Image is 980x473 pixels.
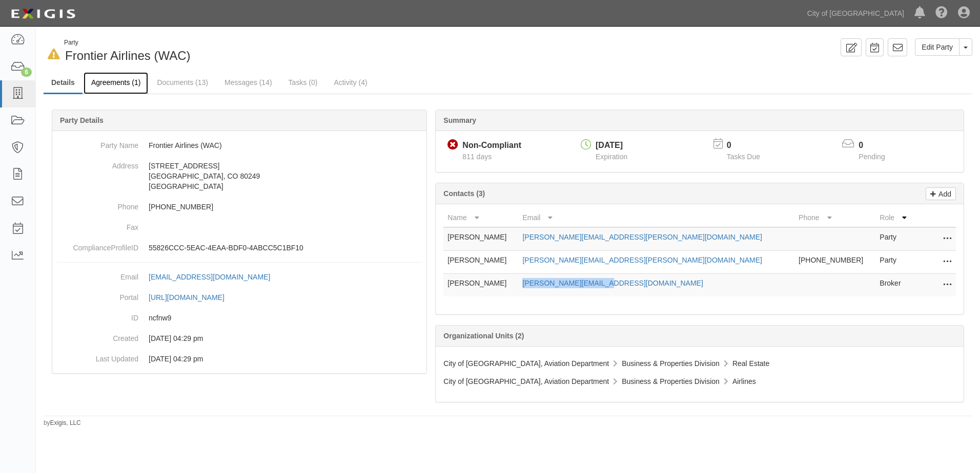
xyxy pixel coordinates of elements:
p: 0 [859,140,897,152]
dt: Party Name [56,135,138,150]
dt: Last Updated [56,349,138,364]
a: Details [44,72,83,94]
span: Airlines [732,377,756,385]
b: Contacts (3) [443,189,485,198]
div: Party [64,38,190,47]
td: [PERSON_NAME] [443,274,518,297]
a: City of [GEOGRAPHIC_DATA] [802,3,909,24]
div: Non-Compliant [462,140,521,152]
dd: [STREET_ADDRESS] [GEOGRAPHIC_DATA], CO 80249 [GEOGRAPHIC_DATA] [56,156,422,197]
b: Party Details [60,116,104,124]
small: by [44,419,81,427]
td: [PERSON_NAME] [443,227,518,251]
p: 0 [727,140,773,152]
a: Messages (14) [217,72,280,93]
th: Phone [794,208,875,227]
div: [EMAIL_ADDRESS][DOMAIN_NAME] [149,272,270,282]
dd: 06/30/2023 04:29 pm [56,349,422,369]
td: Party [875,227,915,251]
td: [PERSON_NAME] [443,251,518,274]
a: Agreements (1) [84,72,148,94]
dt: Email [56,267,138,282]
a: Activity (4) [326,72,375,93]
a: Documents (13) [149,72,216,93]
span: Tasks Due [727,153,760,161]
a: [PERSON_NAME][EMAIL_ADDRESS][DOMAIN_NAME] [522,279,703,287]
td: Broker [875,274,915,297]
td: [PHONE_NUMBER] [794,251,875,274]
i: Non-Compliant [447,140,458,150]
th: Email [518,208,794,227]
p: 55826CCC-5EAC-4EAA-BDF0-4ABCC5C1BF10 [149,243,422,253]
div: 6 [21,68,32,77]
span: Expiration [596,153,627,161]
a: Tasks (0) [281,72,325,93]
span: Frontier Airlines (WAC) [65,49,190,62]
a: Edit Party [915,38,959,56]
dd: ncfnw9 [56,308,422,328]
b: Summary [443,116,476,124]
img: logo-5460c22ac91f19d4615b14bd174203de0afe785f0fc80cf4dbbc73dc1793850b.png [8,5,78,23]
dt: Address [56,156,138,171]
th: Role [875,208,915,227]
td: Party [875,251,915,274]
dd: [PHONE_NUMBER] [56,197,422,217]
span: City of [GEOGRAPHIC_DATA], Aviation Department [443,377,609,385]
span: Business & Properties Division [622,377,720,385]
div: [DATE] [596,140,627,152]
a: Exigis, LLC [50,419,81,426]
span: Business & Properties Division [622,359,720,368]
dd: Frontier Airlines (WAC) [56,135,422,156]
a: Add [926,187,956,200]
a: [PERSON_NAME][EMAIL_ADDRESS][PERSON_NAME][DOMAIN_NAME] [522,233,762,241]
i: Help Center - Complianz [935,7,948,19]
span: City of [GEOGRAPHIC_DATA], Aviation Department [443,359,609,368]
dt: ComplianceProfileID [56,238,138,253]
dt: Created [56,328,138,343]
dt: Fax [56,217,138,232]
span: Real Estate [732,359,769,368]
dt: Portal [56,287,138,303]
span: Since 06/30/2023 [462,153,492,161]
p: Add [936,188,951,200]
div: Frontier Airlines (WAC) [44,38,500,64]
a: [URL][DOMAIN_NAME] [149,293,236,302]
dt: ID [56,308,138,323]
a: [EMAIL_ADDRESS][DOMAIN_NAME] [149,273,281,281]
b: Organizational Units (2) [443,332,524,340]
dt: Phone [56,197,138,212]
dd: 06/30/2023 04:29 pm [56,328,422,349]
th: Name [443,208,518,227]
i: In Default since 08/05/2025 [48,49,60,60]
a: [PERSON_NAME][EMAIL_ADDRESS][PERSON_NAME][DOMAIN_NAME] [522,256,762,264]
span: Pending [859,153,885,161]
